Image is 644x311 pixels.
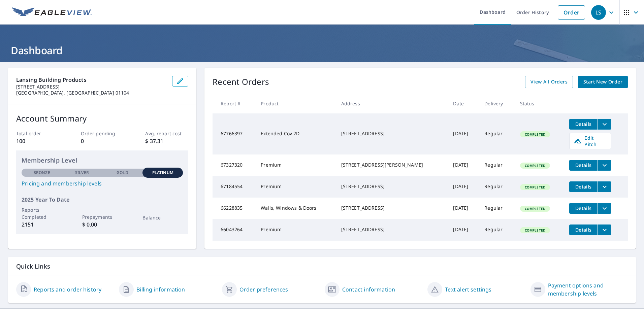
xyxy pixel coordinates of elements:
[521,185,549,189] span: Completed
[16,130,59,137] p: Total order
[82,213,123,220] p: Prepayments
[82,220,123,229] p: $ 0.00
[569,119,598,130] button: detailsBtn-67766397
[569,133,611,149] a: Edit Pitch
[136,285,185,293] a: Billing information
[341,226,443,233] div: [STREET_ADDRESS]
[33,170,50,176] p: Bronze
[255,176,335,198] td: Premium
[598,119,611,130] button: filesDropdownBtn-67766397
[22,196,183,204] p: 2025 Year To Date
[213,176,255,198] td: 67184554
[448,176,479,198] td: [DATE]
[573,121,593,127] span: Details
[573,205,593,211] span: Details
[22,179,183,187] a: Pricing and membership levels
[213,154,255,176] td: 67327320
[255,154,335,176] td: Premium
[213,198,255,219] td: 66228835
[479,198,514,219] td: Regular
[341,183,443,190] div: [STREET_ADDRESS]
[521,228,549,233] span: Completed
[255,113,335,154] td: Extended Cov 2D
[479,154,514,176] td: Regular
[255,198,335,219] td: Walls, Windows & Doors
[213,94,255,113] th: Report #
[341,205,443,211] div: [STREET_ADDRESS]
[448,219,479,241] td: [DATE]
[569,160,598,171] button: detailsBtn-67327320
[448,94,479,113] th: Date
[515,94,564,113] th: Status
[479,94,514,113] th: Delivery
[239,285,288,293] a: Order preferences
[341,162,443,168] div: [STREET_ADDRESS][PERSON_NAME]
[573,183,593,190] span: Details
[213,76,269,88] p: Recent Orders
[152,170,173,176] p: Platinum
[75,170,89,176] p: Silver
[8,43,636,57] h1: Dashboard
[213,219,255,241] td: 66043264
[336,94,448,113] th: Address
[16,84,167,90] p: [STREET_ADDRESS]
[573,162,593,168] span: Details
[548,281,628,298] a: Payment options and membership levels
[12,7,92,18] img: EV Logo
[569,203,598,214] button: detailsBtn-66228835
[558,5,585,20] a: Order
[34,285,101,293] a: Reports and order history
[598,181,611,192] button: filesDropdownBtn-67184554
[591,5,606,20] div: LS
[521,163,549,168] span: Completed
[81,137,124,145] p: 0
[117,170,128,176] p: Gold
[145,137,188,145] p: $ 37.31
[574,135,607,147] span: Edit Pitch
[341,130,443,137] div: [STREET_ADDRESS]
[142,214,183,221] p: Balance
[255,94,335,113] th: Product
[521,132,549,137] span: Completed
[22,156,183,165] p: Membership Level
[16,90,167,96] p: [GEOGRAPHIC_DATA], [GEOGRAPHIC_DATA] 01104
[525,76,573,88] a: View All Orders
[583,78,622,86] span: Start New Order
[16,262,628,271] p: Quick Links
[569,181,598,192] button: detailsBtn-67184554
[598,224,611,235] button: filesDropdownBtn-66043264
[578,76,628,88] a: Start New Order
[598,203,611,214] button: filesDropdownBtn-66228835
[448,154,479,176] td: [DATE]
[479,219,514,241] td: Regular
[598,160,611,171] button: filesDropdownBtn-67327320
[16,76,167,84] p: Lansing Building Products
[213,113,255,154] td: 67766397
[448,113,479,154] td: [DATE]
[479,176,514,198] td: Regular
[479,113,514,154] td: Regular
[22,206,62,220] p: Reports Completed
[81,130,124,137] p: Order pending
[22,220,62,229] p: 2151
[521,206,549,211] span: Completed
[448,198,479,219] td: [DATE]
[255,219,335,241] td: Premium
[16,137,59,145] p: 100
[530,78,568,86] span: View All Orders
[569,224,598,235] button: detailsBtn-66043264
[445,285,491,293] a: Text alert settings
[16,112,188,125] p: Account Summary
[573,227,593,233] span: Details
[145,130,188,137] p: Avg. report cost
[342,285,395,293] a: Contact information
